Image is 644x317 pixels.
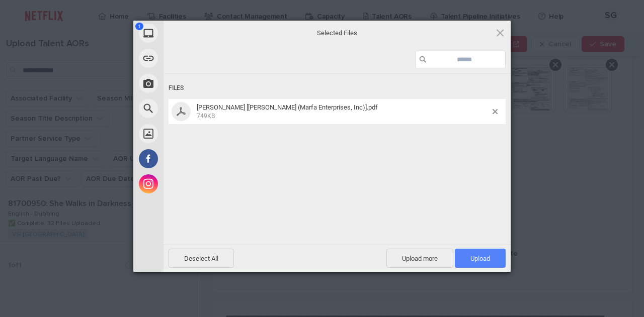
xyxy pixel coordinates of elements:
span: Upload [470,255,490,262]
span: 749KB [197,113,215,120]
span: Click here or hit ESC to close picker [495,27,506,38]
span: Selected Files [236,28,438,37]
div: Link (URL) [133,46,254,71]
span: Deselect All [169,249,234,268]
div: My Device [133,21,254,46]
div: Unsplash [133,121,254,146]
span: [PERSON_NAME] [[PERSON_NAME] (Marfa Enterprises, Inc)].pdf [197,103,378,111]
div: Instagram [133,171,254,196]
span: 1 [135,23,143,30]
div: Take Photo [133,71,254,96]
span: Upload [455,249,506,268]
div: Facebook [133,146,254,171]
span: Brooks, Jonathan R [Jonathan Freeman (Marfa Enterprises, Inc)].pdf [194,103,493,120]
div: Web Search [133,96,254,121]
div: Files [169,79,506,97]
span: Upload more [386,249,453,268]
